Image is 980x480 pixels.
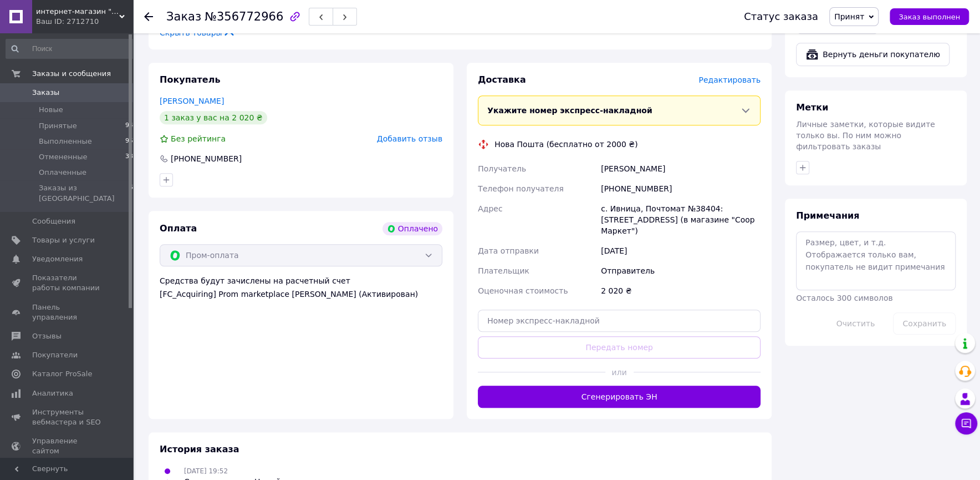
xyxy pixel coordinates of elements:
[478,74,526,85] span: Доставка
[899,13,960,21] span: Заказ выполнен
[890,8,969,25] button: Заказ выполнен
[32,273,103,293] span: Показатели работы компании
[32,254,83,264] span: Уведомления
[599,241,763,261] div: [DATE]
[166,10,201,23] span: Заказ
[599,199,763,241] div: с. Ивница, Почтомат №38404: [STREET_ADDRESS] (в магазине "Coop Маркет")
[744,11,818,22] div: Статус заказа
[39,168,86,178] span: Оплаченные
[39,121,77,131] span: Принятые
[160,275,442,300] div: Средства будут зачислены на расчетный счет
[184,467,228,475] span: [DATE] 19:52
[796,102,828,113] span: Метки
[160,289,442,300] div: [FC_Acquiring] Prom marketplace [PERSON_NAME] (Активирован)
[125,121,137,131] span: 944
[171,134,226,143] span: Без рейтинга
[478,204,502,213] span: Адрес
[478,286,568,295] span: Оценочная стоимость
[6,39,138,59] input: Поиск
[125,137,137,146] span: 954
[32,88,59,98] span: Заказы
[160,74,220,85] span: Покупатель
[170,153,243,164] div: [PHONE_NUMBER]
[478,386,760,408] button: Сгенерировать ЭН
[492,139,640,150] div: Нова Пошта (бесплатно от 2000 ₴)
[796,294,892,302] span: Осталось 300 символов
[796,210,859,221] span: Примечания
[599,159,763,179] div: [PERSON_NAME]
[32,388,73,398] span: Аналитика
[32,216,75,226] span: Сообщения
[377,134,442,143] span: Добавить отзыв
[39,137,92,146] span: Выполненные
[834,12,864,21] span: Принят
[599,179,763,199] div: [PHONE_NUMBER]
[39,105,63,115] span: Новые
[478,246,539,255] span: Дата отправки
[160,97,224,105] a: [PERSON_NAME]
[796,120,935,151] span: Личные заметки, которые видите только вы. По ним можно фильтровать заказы
[32,302,103,322] span: Панель управления
[36,7,119,17] span: интернет-магазин "Вилена Текстиль"
[478,164,526,173] span: Получатель
[160,444,239,454] span: История заказа
[32,436,103,456] span: Управление сайтом
[39,152,87,162] span: Отмененные
[478,184,564,193] span: Телефон получателя
[796,43,950,66] button: Вернуть деньги покупателю
[955,412,977,434] button: Чат с покупателем
[36,17,133,27] div: Ваш ID: 2712710
[32,235,95,245] span: Товары и услуги
[160,223,197,234] span: Оплата
[125,152,137,162] span: 389
[599,281,763,301] div: 2 020 ₴
[32,331,62,341] span: Отзывы
[160,111,267,124] div: 1 заказ у вас на 2 020 ₴
[32,69,111,79] span: Заказы и сообщения
[478,266,529,275] span: Плательщик
[32,369,92,379] span: Каталог ProSale
[32,350,78,360] span: Покупатели
[599,261,763,281] div: Отправитель
[205,10,283,23] span: №356772966
[382,222,442,235] div: Оплачено
[698,75,760,84] span: Редактировать
[32,407,103,427] span: Инструменты вебмастера и SEO
[478,310,760,332] input: Номер экспресс-накладной
[144,11,153,22] div: Вернуться назад
[605,367,634,378] span: или
[39,183,129,203] span: Заказы из [GEOGRAPHIC_DATA]
[487,106,652,115] span: Укажите номер экспресс-накладной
